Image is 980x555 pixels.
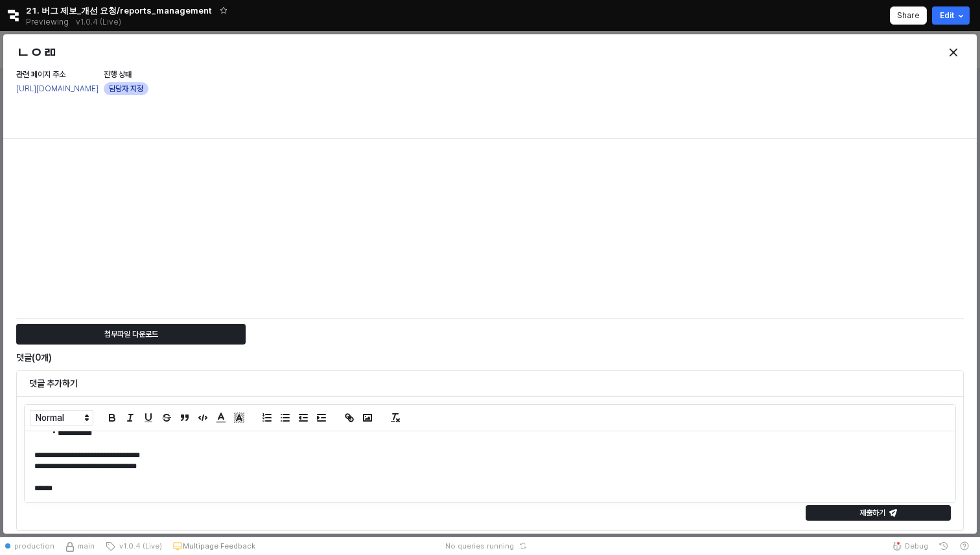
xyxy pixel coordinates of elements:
[100,537,167,555] button: v1.0.4 (Live)
[897,10,920,21] p: Share
[104,329,158,339] p: 첨부파일 다운로드
[905,541,928,551] span: Debug
[167,537,261,555] button: Multipage Feedback
[932,6,970,25] button: Edit
[26,4,212,17] span: 21. 버그 제보_개선 요청/reports_management
[806,505,951,521] button: 제출하기
[16,352,644,363] h6: 댓글(0개)
[217,4,230,17] button: Add app to favorites
[69,13,128,31] button: Releases and History
[16,324,246,345] button: 첨부파일 다운로드
[104,70,132,79] span: 진행 상태
[887,537,933,555] button: Debug
[26,16,69,28] span: Previewing
[517,542,530,550] button: Reset app state
[109,82,143,95] span: 담당자 지정
[943,42,964,63] button: Close
[78,541,95,551] span: main
[29,378,951,389] h6: 댓글 추가하기
[16,70,65,79] span: 관련 페이지 주소
[183,541,255,551] p: Multipage Feedback
[14,541,54,551] span: production
[115,541,162,551] span: v1.0.4 (Live)
[954,537,975,555] button: Help
[933,537,954,555] button: History
[60,537,100,555] button: Source Control
[76,17,121,27] p: v1.0.4 (Live)
[16,84,99,93] a: [URL][DOMAIN_NAME]
[445,541,514,551] span: No queries running
[26,13,128,31] div: Previewing v1.0.4 (Live)
[859,508,885,518] p: 제출하기
[890,6,927,25] button: Share app
[16,43,725,62] h3: ㄴㅇㄻ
